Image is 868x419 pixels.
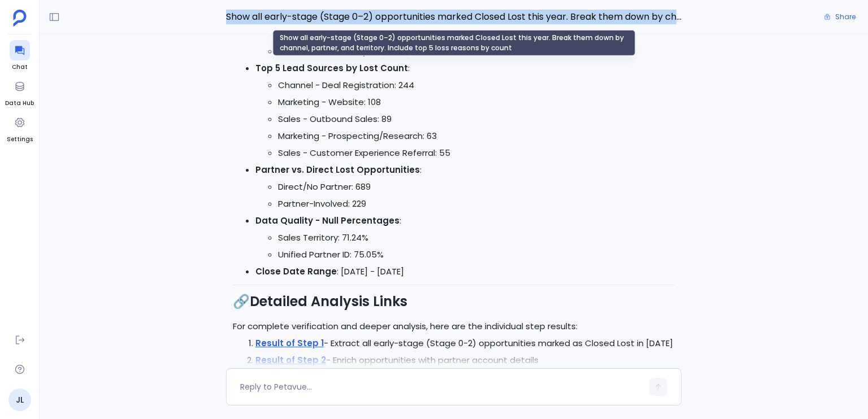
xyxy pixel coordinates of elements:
[278,229,675,246] li: Sales Territory: 71.24%
[278,111,675,128] li: Sales - Outbound Sales: 89
[255,212,675,263] li: :
[255,164,420,176] strong: Partner vs. Direct Lost Opportunities
[255,265,337,277] strong: Close Date Range
[7,112,33,144] a: Settings
[278,246,675,263] li: Unified Partner ID: 75.05%
[10,40,30,72] a: Chat
[226,10,682,24] span: Show all early-stage (Stage 0–2) opportunities marked Closed Lost this year. Break them down by c...
[13,10,27,27] img: petavue logo
[8,389,31,411] a: JL
[5,76,34,108] a: Data Hub
[250,292,407,311] strong: Detailed Analysis Links
[255,62,408,74] strong: Top 5 Lead Sources by Lost Count
[255,60,675,162] li: :
[272,30,635,56] div: Show all early-stage (Stage 0–2) opportunities marked Closed Lost this year. Break them down by c...
[278,178,675,195] li: Direct/No Partner: 689
[278,128,675,145] li: Marketing - Prospecting/Research: 63
[233,292,675,311] h2: 🔗
[278,77,675,94] li: Channel - Deal Registration: 244
[7,135,33,144] span: Settings
[255,162,675,212] li: :
[278,195,675,212] li: Partner-Involved: 229
[5,99,34,108] span: Data Hub
[255,215,400,226] strong: Data Quality - Null Percentages
[278,94,675,111] li: Marketing - Website: 108
[255,263,675,280] li: : [DATE] - [DATE]
[835,12,856,21] span: Share
[255,335,675,352] li: - Extract all early-stage (Stage 0-2) opportunities marked as Closed Lost in [DATE]
[10,63,30,72] span: Chat
[278,145,675,162] li: Sales - Customer Experience Referral: 55
[233,318,675,335] p: For complete verification and deeper analysis, here are the individual step results:
[255,337,324,349] a: Result of Step 1
[817,9,862,25] button: Share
